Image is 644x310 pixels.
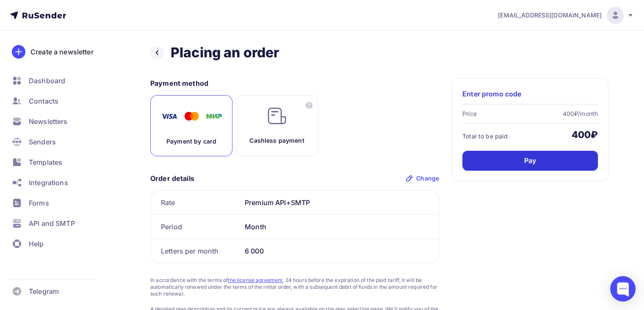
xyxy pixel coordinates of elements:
font: Payment method [150,79,208,87]
font: Change [416,175,439,182]
font: 6 000 [245,247,264,255]
font: 400₽ [571,129,598,140]
font: Help [29,240,44,248]
a: Contacts [7,93,108,110]
font: Month [245,223,266,231]
font: Price [462,110,477,117]
font: Placing an order [171,44,279,61]
font: In accordance with the terms of [150,277,228,283]
font: Order details [150,174,194,183]
font: Dashboard [29,76,65,85]
a: the license agreement [228,277,282,283]
font: Integrations [29,178,68,187]
font: Enter promo code [462,90,521,98]
font: Contacts [29,97,58,105]
a: Templates [7,154,108,171]
font: Payment by card [166,138,216,145]
a: Forms [7,194,108,211]
font: Rate [161,198,175,207]
font: 400₽/month [563,110,598,117]
font: Premium API+SMTP [245,198,310,207]
font: Create a newsletter [30,48,94,56]
span: [EMAIL_ADDRESS][DOMAIN_NAME] [498,11,602,20]
font: Cashless payment [249,137,304,144]
font: Forms [29,199,49,207]
font: Letters per month [161,247,218,255]
a: Senders [7,133,108,150]
font: Templates [29,158,62,166]
font: Period [161,223,182,231]
a: Dashboard [7,72,108,89]
a: [EMAIL_ADDRESS][DOMAIN_NAME] [498,7,634,24]
font: Senders [29,138,56,146]
font: Total to be paid [462,132,508,140]
font: API and SMTP [29,219,75,228]
font: Pay [524,156,536,165]
font: Newsletters [29,117,68,126]
span: Telegram [29,286,59,296]
font: , 24 hours before the expiration of the paid tariff, it will be automatically renewed under the t... [150,277,437,297]
a: Newsletters [7,113,108,130]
